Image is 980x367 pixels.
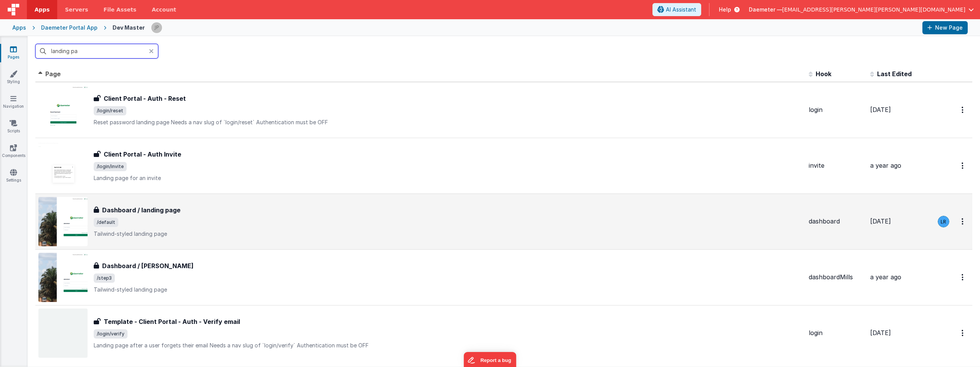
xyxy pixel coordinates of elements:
span: [DATE] [870,217,891,225]
span: /login/reset [94,106,126,115]
div: login [809,329,864,337]
img: 0cc89ea87d3ef7af341bf65f2365a7ce [938,216,949,227]
div: login [809,105,864,114]
div: dashboard [809,217,864,226]
div: Daemeter Portal App [41,24,98,32]
button: Options [957,102,969,118]
span: /step3 [94,274,115,283]
input: Search pages, id's ... [35,44,158,58]
span: /login/invite [94,162,127,171]
span: AI Assistant [666,6,696,13]
h3: Template - Client Portal - Auth - Verify email [104,317,240,326]
button: Daemeter — [EMAIL_ADDRESS][PERSON_NAME][PERSON_NAME][DOMAIN_NAME] [749,6,974,13]
div: Dev Master [113,24,145,32]
h3: Dashboard / [PERSON_NAME] [102,261,194,270]
span: Last Edited [877,70,912,78]
span: [EMAIL_ADDRESS][PERSON_NAME][PERSON_NAME][DOMAIN_NAME] [782,6,965,13]
span: Daemeter — [749,6,782,13]
div: Apps [12,24,26,32]
span: Apps [35,6,50,13]
p: Reset password landing page Needs a nav slug of `login/reset` Authentication must be OFF [94,118,803,126]
button: Options [957,158,969,173]
img: a41dce7e181e323607a25eae156eacc5 [151,22,162,33]
h3: Client Portal - Auth - Reset [104,94,186,103]
span: /login/verify [94,329,127,339]
span: File Assets [104,6,137,13]
span: a year ago [870,162,901,169]
h3: Client Portal - Auth Invite [104,150,181,159]
span: [DATE] [870,106,891,113]
span: /default [94,218,118,227]
button: Options [957,214,969,229]
button: AI Assistant [652,3,701,16]
p: Landing page for an invite [94,174,803,182]
span: a year ago [870,273,901,281]
span: Page [45,70,61,78]
p: Tailwind-styled landing page [94,286,803,294]
button: Options [957,269,969,285]
button: New Page [922,21,968,34]
h3: Dashboard / landing page [102,205,180,215]
span: Servers [65,6,88,13]
div: dashboardMills [809,273,864,282]
button: Options [957,325,969,341]
p: Tailwind-styled landing page [94,230,803,238]
p: Landing page after a user forgets their email Needs a nav slug of `login/verify` Authentication m... [94,342,803,349]
span: [DATE] [870,329,891,337]
span: Help [719,6,731,13]
span: Hook [816,70,831,78]
div: invite [809,161,864,170]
